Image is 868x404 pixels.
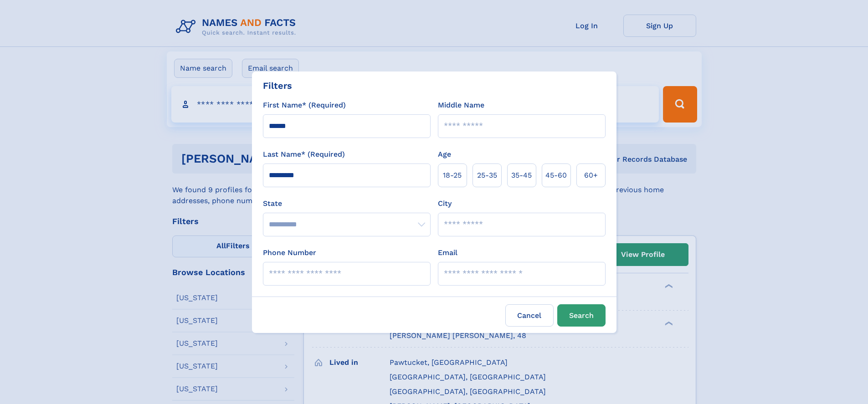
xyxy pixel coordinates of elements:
[505,304,554,327] label: Cancel
[477,170,497,181] span: 25‑35
[438,100,484,111] label: Middle Name
[263,149,345,160] label: Last Name* (Required)
[438,247,457,258] label: Email
[511,170,532,181] span: 35‑45
[263,198,431,209] label: State
[545,170,567,181] span: 45‑60
[438,149,451,160] label: Age
[263,100,346,111] label: First Name* (Required)
[443,170,462,181] span: 18‑25
[263,247,316,258] label: Phone Number
[438,198,452,209] label: City
[584,170,598,181] span: 60+
[557,304,606,327] button: Search
[263,79,292,92] div: Filters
